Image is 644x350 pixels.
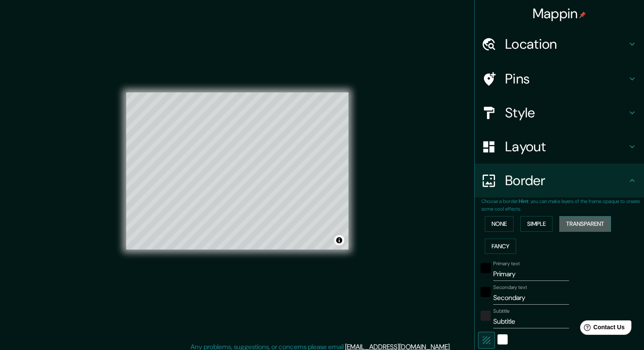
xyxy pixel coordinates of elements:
[569,317,635,341] iframe: Help widget launcher
[533,5,586,22] h4: Mappin
[505,70,627,87] h4: Pins
[481,311,491,321] button: color-222222
[485,239,516,254] button: Fancy
[481,287,491,297] button: black
[334,235,344,245] button: Toggle attribution
[505,172,627,189] h4: Border
[475,96,644,130] div: Style
[493,284,527,291] label: Secondary text
[505,104,627,121] h4: Style
[498,334,508,344] button: white
[481,263,491,273] button: black
[475,27,644,61] div: Location
[559,216,611,232] button: Transparent
[475,62,644,96] div: Pins
[505,138,627,155] h4: Layout
[520,216,553,232] button: Simple
[481,197,644,213] p: Choose a border. : you can make layers of the frame opaque to create some cool effects.
[493,260,520,267] label: Primary text
[475,130,644,164] div: Layout
[519,198,528,205] b: Hint
[485,216,514,232] button: None
[505,36,627,53] h4: Location
[475,164,644,197] div: Border
[579,11,586,18] img: pin-icon.png
[493,308,510,315] label: Subtitle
